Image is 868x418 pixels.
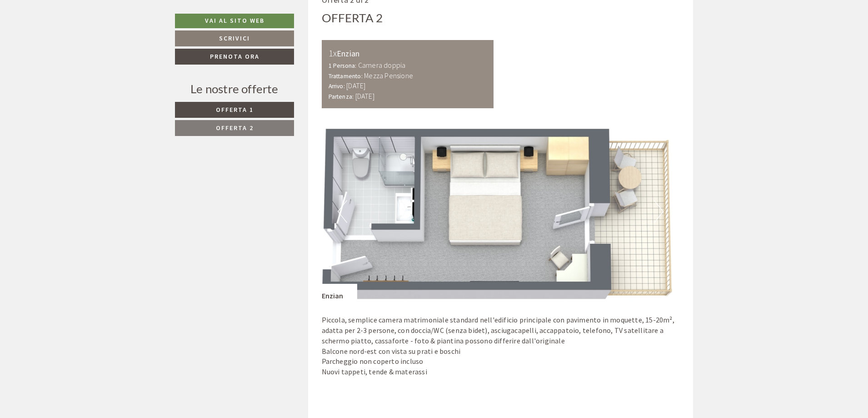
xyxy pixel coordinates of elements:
[175,81,294,97] div: Le nostre offerte
[175,49,294,65] a: Prenota ora
[329,82,345,90] small: Arrivo:
[175,30,294,46] a: Scrivici
[14,45,137,51] small: 21:43
[175,14,294,28] a: Vai al sito web
[216,124,254,132] span: Offerta 2
[329,72,363,80] small: Trattamento:
[322,10,383,26] div: Offerta 2
[364,71,413,80] b: Mezza Pensione
[355,91,374,101] b: [DATE]
[654,200,663,223] button: Next
[14,27,137,34] div: [GEOGRAPHIC_DATA]
[329,62,357,70] small: 1 Persona:
[322,284,357,301] div: Enzian
[312,240,358,256] button: Invia
[322,315,680,377] p: Piccola, semplice camera matrimoniale standard nell'edificio principale con pavimento in moquette...
[346,81,365,90] b: [DATE]
[329,47,487,60] div: Enzian
[338,200,347,223] button: Previous
[358,60,406,70] b: Camera doppia
[7,25,142,53] div: Buon giorno, come possiamo aiutarla?
[216,106,254,114] span: Offerta 1
[329,47,337,59] b: 1x
[160,7,198,23] div: giovedì
[322,122,680,301] img: image
[329,93,354,101] small: Partenza:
